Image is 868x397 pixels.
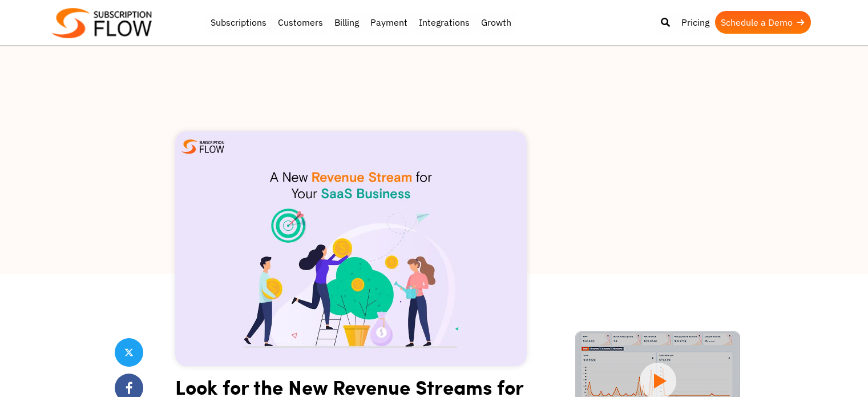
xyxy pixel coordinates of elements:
[175,131,527,366] img: Revenue Streams for Your SaaS Business
[413,11,475,34] a: Integrations
[475,11,517,34] a: Growth
[365,11,413,34] a: Payment
[715,11,811,34] a: Schedule a Demo
[272,11,329,34] a: Customers
[205,11,272,34] a: Subscriptions
[52,8,152,38] img: Subscriptionflow
[329,11,365,34] a: Billing
[676,11,715,34] a: Pricing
